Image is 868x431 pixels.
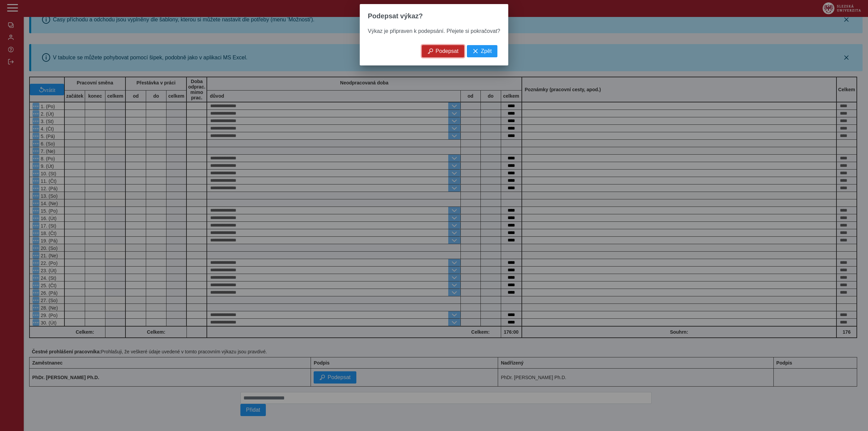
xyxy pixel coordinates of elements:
span: Zpět [481,48,492,54]
span: Podepsat [436,48,459,54]
button: Podepsat [422,45,465,57]
span: Výkaz je připraven k podepsání. Přejete si pokračovat? [368,28,500,34]
button: Zpět [467,45,497,57]
span: Podepsat výkaz? [368,12,423,20]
